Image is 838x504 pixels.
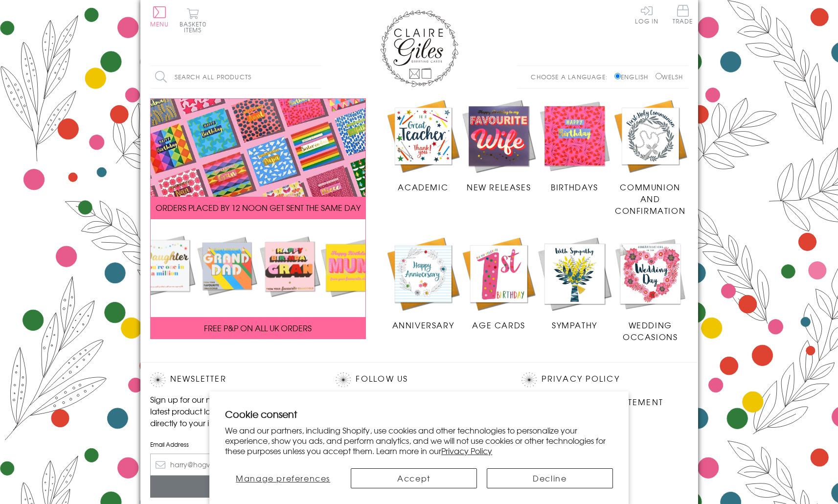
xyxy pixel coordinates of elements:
a: Sympathy [537,236,612,331]
span: Academic [398,181,448,193]
a: Trade [673,5,693,26]
a: Anniversary [385,236,461,331]
span: Birthdays [551,181,598,193]
span: FREE P&P ON ALL UK ORDERS [204,322,312,334]
span: Anniversary [392,319,454,331]
span: ORDERS PLACED BY 12 NOON GET SENT THE SAME DAY [156,202,361,213]
a: New Releases [461,98,537,193]
a: Age Cards [461,236,537,331]
button: Accept [351,468,477,488]
span: Manage preferences [236,472,330,484]
a: Communion and Confirmation [612,98,688,217]
span: New Releases [467,181,531,193]
span: Trade [673,5,693,24]
input: Search [312,66,321,88]
p: Choose a language: [531,72,612,81]
span: Menu [150,20,169,28]
input: Search all products [150,66,321,88]
button: Basket0 items [180,8,206,33]
label: English [614,72,653,81]
p: Sign up for our newsletter to receive the latest product launches, news and offers directly to yo... [150,393,317,429]
input: Subscribe [150,476,317,498]
h2: Cookie consent [225,407,613,421]
button: Menu [150,6,169,27]
input: Welsh [656,73,662,79]
span: Age Cards [472,319,525,331]
label: Welsh [656,72,683,81]
button: Manage preferences [225,468,341,488]
input: harry@hogwarts.edu [150,454,317,476]
button: Decline [487,468,613,488]
span: Communion and Confirmation [615,181,685,216]
input: English [614,73,621,79]
a: Privacy Policy [542,372,619,386]
a: Privacy Policy [441,445,492,457]
span: Sympathy [552,319,597,331]
a: Birthdays [537,98,612,193]
h2: Follow Us [336,372,502,387]
a: Academic [385,98,461,193]
a: Log In [635,5,658,24]
p: We and our partners, including Shopify, use cookies and other technologies to personalize your ex... [225,425,613,456]
img: Claire Giles Greetings Cards [380,10,458,87]
span: Wedding Occasions [623,319,678,343]
h2: Newsletter [150,372,317,387]
label: Email Address [150,440,317,449]
span: 0 items [184,20,206,34]
a: Wedding Occasions [612,236,688,343]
